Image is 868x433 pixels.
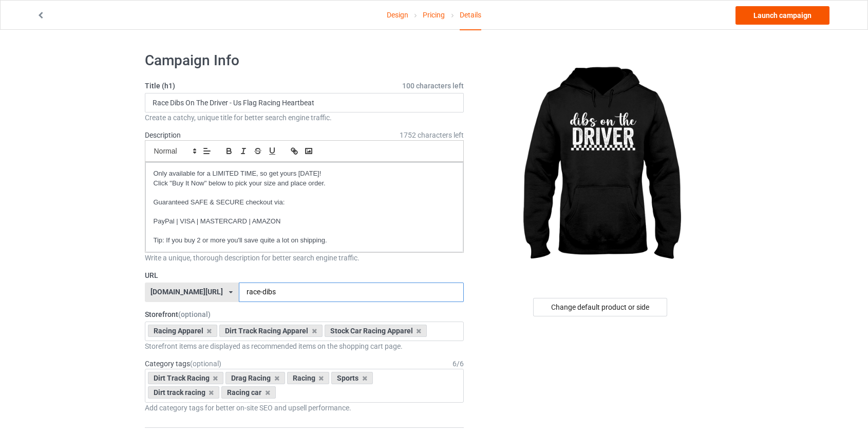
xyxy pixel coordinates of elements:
[154,236,456,246] p: Tip: If you buy 2 or more you'll save quite a lot on shipping.
[148,372,224,384] div: Dirt Track Racing
[145,270,464,280] label: URL
[154,217,456,227] p: PayPal | VISA | MASTERCARD | AMAZON
[145,403,464,413] div: Add category tags for better on-site SEO and upsell performance.
[533,298,667,316] div: Change default product or side
[190,360,221,368] span: (optional)
[154,179,456,189] p: Click "Buy It Now" below to pick your size and place order.
[178,310,211,318] span: (optional)
[145,359,221,369] label: Category tags
[145,81,464,91] label: Title (h1)
[145,253,464,263] div: Write a unique, thorough description for better search engine traffic.
[387,1,408,29] a: Design
[400,130,464,140] span: 1752 characters left
[219,325,323,337] div: Dirt Track Racing Apparel
[154,169,456,179] p: Only available for a LIMITED TIME, so get yours [DATE]!
[225,372,285,384] div: Drag Racing
[402,81,464,91] span: 100 characters left
[145,131,181,139] label: Description
[221,386,276,399] div: Racing car
[423,1,445,29] a: Pricing
[735,6,829,25] a: Launch campaign
[452,359,464,369] div: 6 / 6
[145,51,464,70] h1: Campaign Info
[460,1,481,30] div: Details
[325,325,427,337] div: Stock Car Racing Apparel
[150,288,223,295] div: [DOMAIN_NAME][URL]
[148,325,218,337] div: Racing Apparel
[145,341,464,351] div: Storefront items are displayed as recommended items on the shopping cart page.
[145,112,464,123] div: Create a catchy, unique title for better search engine traffic.
[287,372,330,384] div: Racing
[148,386,220,399] div: Dirt track racing
[154,198,456,208] p: Guaranteed SAFE & SECURE checkout via:
[145,309,464,319] label: Storefront
[331,372,373,384] div: Sports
